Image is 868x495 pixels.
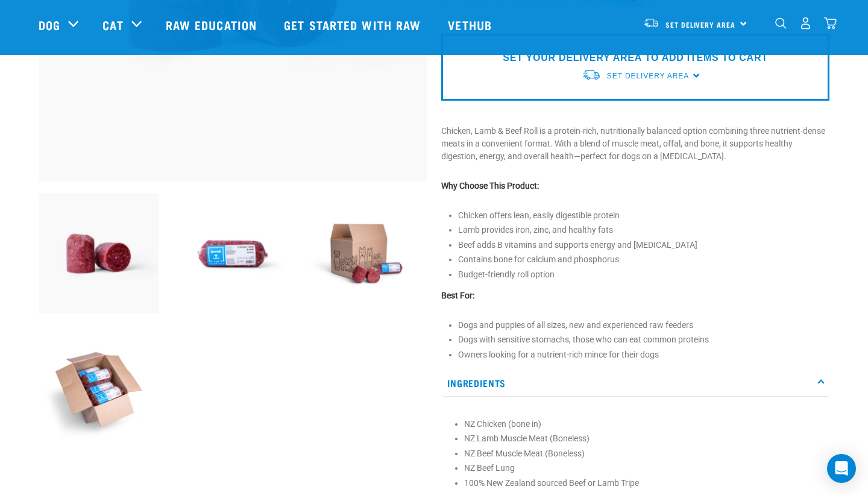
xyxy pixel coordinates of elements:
p: Ingredients [441,370,829,397]
a: Vethub [436,1,507,49]
div: Open Intercom Messenger [827,454,856,483]
a: Get started with Raw [272,1,436,49]
strong: Best For: [441,291,474,300]
li: NZ Lamb Muscle Meat (Boneless) [464,432,823,445]
img: Raw Essentials Chicken Lamb Beef Bulk Minced Raw Dog Food Roll Unwrapped [39,194,159,314]
img: Raw Essentials Bulk 10kg Raw Dog Food Roll Box [307,194,427,314]
li: NZ Beef Muscle Meat (Boneless) [464,447,823,460]
p: Budget-friendly roll option [458,268,829,281]
li: 100% New Zealand sourced Beef or Lamb Tripe [464,477,823,490]
p: Chicken offers lean, easily digestible protein [458,209,829,222]
p: Dogs and puppies of all sizes, new and experienced raw feeders [458,319,829,332]
p: Chicken, Lamb & Beef Roll is a protein-rich, nutritionally balanced option combining three nutrie... [441,125,829,163]
a: Dog [39,16,60,34]
img: user.png [799,17,812,30]
p: SET YOUR DELIVERY AREA TO ADD ITEMS TO CART [503,51,767,65]
a: Raw Education [154,1,272,49]
p: Owners looking for a nutrient-rich mince for their dogs [458,348,829,361]
img: home-icon-1@2x.png [775,17,787,29]
p: Contains bone for calcium and phosphorus [458,253,829,266]
p: Lamb provides iron, zinc, and healthy fats [458,224,829,236]
a: Cat [102,16,123,34]
li: NZ Beef Lung [464,462,823,475]
img: van-moving.png [643,17,659,28]
span: Set Delivery Area [665,22,735,27]
span: Set Delivery Area [607,72,689,80]
strong: Why Choose This Product: [441,181,539,191]
p: Dogs with sensitive stomachs, those who can eat common proteins [458,333,829,346]
p: Beef adds B vitamins and supports energy and [MEDICAL_DATA] [458,239,829,251]
li: NZ Chicken (bone in) [464,418,823,430]
img: Raw Essentials Raw Dog Food Bulk Affordable Roll Box [39,330,159,450]
img: Raw Essentials Chicken Lamb Beef Bulk Minced Raw Dog Food Roll [173,194,293,314]
img: home-icon@2x.png [824,17,837,30]
img: van-moving.png [582,69,601,81]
